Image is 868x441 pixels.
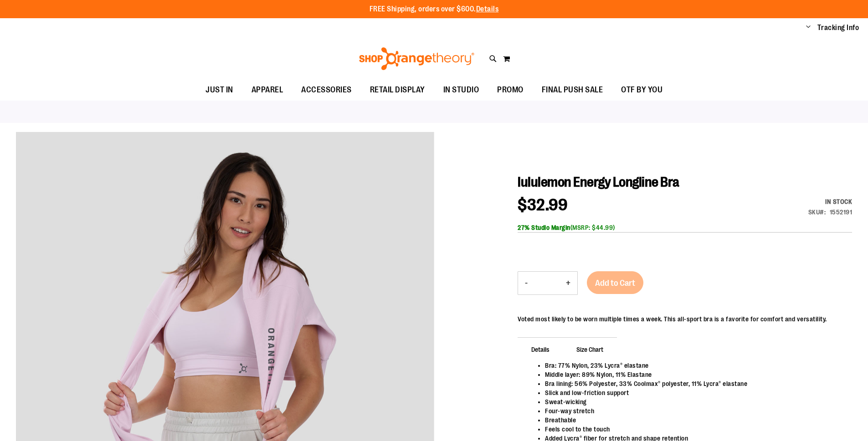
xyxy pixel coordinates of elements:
span: JUST IN [205,80,233,100]
li: Bra: 77% Nylon, 23% Lycra® elastane [545,361,843,370]
span: APPAREL [252,80,283,100]
a: IN STUDIO [434,80,488,101]
a: Details [476,5,499,13]
b: 27% Studio Margin [518,224,570,231]
button: Decrease product quantity [518,272,534,294]
span: Size Chart [563,337,617,361]
strong: SKU [808,208,826,216]
a: OTF BY YOU [612,80,672,101]
li: Sweat-wicking [545,397,843,406]
span: PROMO [497,80,524,100]
li: Slick and low-friction support [545,388,843,397]
li: Bra lining: 56% Polyester, 33% Coolmax® polyester, 11% Lycra® elastane [545,379,843,388]
div: (MSRP: $44.99) [518,223,852,232]
li: Four-way stretch [545,406,843,416]
li: Breathable [545,416,843,425]
a: PROMO [488,80,533,101]
a: APPAREL [242,80,293,100]
a: RETAIL DISPLAY [361,80,434,101]
button: Increase product quantity [559,272,577,294]
span: FINAL PUSH SALE [542,80,603,100]
li: Middle layer: 89% Nylon, 11% Elastane [545,370,843,379]
a: JUST IN [196,80,242,101]
span: ACCESSORIES [301,80,352,100]
div: Availability [808,197,853,206]
span: $32.99 [518,196,567,214]
span: OTF BY YOU [621,80,663,100]
img: Shop Orangetheory [358,47,476,70]
span: RETAIL DISPLAY [370,80,425,100]
a: FINAL PUSH SALE [533,80,612,101]
div: 1552191 [830,208,853,217]
li: Feels cool to the touch [545,425,843,434]
a: Tracking Info [817,23,859,33]
input: Product quantity [534,272,559,294]
p: FREE Shipping, orders over $600. [370,4,499,15]
p: Voted most likely to be worn multiple times a week. This all-sport bra is a favorite for comfort ... [518,314,827,324]
button: Account menu [806,23,811,32]
a: ACCESSORIES [292,80,361,101]
span: Details [518,337,563,361]
div: In stock [808,197,853,206]
span: IN STUDIO [443,80,479,100]
span: lululemon Energy Longline Bra [518,174,679,190]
